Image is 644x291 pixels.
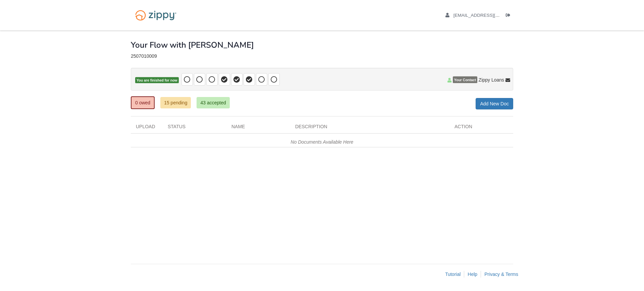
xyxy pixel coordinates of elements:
[453,77,477,83] span: Your Contact
[290,123,449,133] div: Description
[131,7,181,24] img: Logo
[197,97,229,108] a: 43 accepted
[445,272,461,277] a: Tutorial
[449,123,513,133] div: Action
[506,13,513,19] a: Log out
[479,77,504,83] span: Zippy Loans
[291,139,354,145] em: No Documents Available Here
[468,272,477,277] a: Help
[453,13,530,18] span: taniajackson811@gmail.com
[131,41,254,49] h1: Your Flow with [PERSON_NAME]
[163,123,226,133] div: Status
[131,123,163,133] div: Upload
[131,53,513,59] div: 2507010009
[131,96,155,109] a: 0 owed
[445,13,530,19] a: edit profile
[160,97,191,108] a: 15 pending
[484,272,518,277] a: Privacy & Terms
[135,77,179,84] span: You are finished for now
[226,123,290,133] div: Name
[476,98,513,109] a: Add New Doc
